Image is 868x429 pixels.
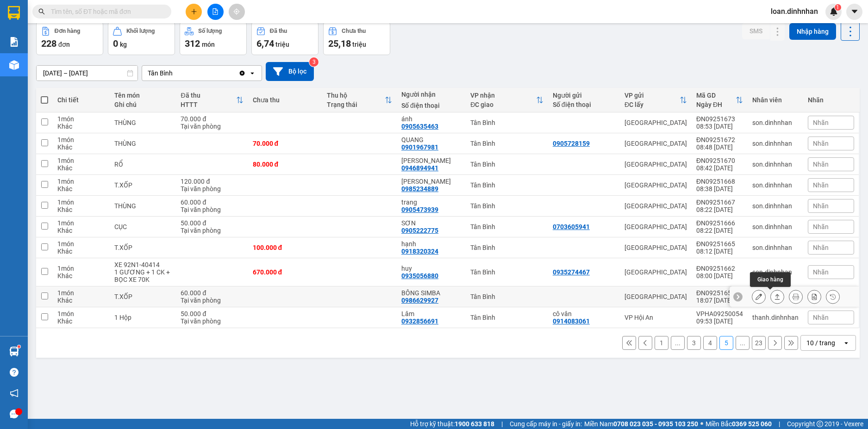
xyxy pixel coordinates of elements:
[114,223,172,230] div: CỤC
[202,41,215,48] span: món
[108,22,175,55] button: Khối lượng0kg
[806,338,835,348] div: 10 / trang
[181,178,243,185] div: 120.000 đ
[696,219,743,227] div: ĐN09251666
[624,223,687,230] div: [GEOGRAPHIC_DATA]
[58,41,70,48] span: đơn
[813,202,829,210] span: Nhãn
[57,178,105,185] div: 1 món
[401,297,438,304] div: 0986629927
[696,92,736,99] div: Mã GD
[687,336,701,350] button: 3
[114,101,172,108] div: Ghi chú
[613,420,698,428] strong: 0708 023 035 - 0935 103 250
[655,336,668,350] button: 1
[470,161,543,168] div: Tân Bình
[553,92,615,99] div: Người gửi
[256,38,274,49] span: 6,74
[696,164,743,172] div: 08:42 [DATE]
[181,101,236,108] div: HTTT
[696,272,743,280] div: 08:00 [DATE]
[401,115,461,123] div: ánh
[114,161,172,168] div: RỔ
[696,310,743,317] div: VPHA09250054
[624,268,687,276] div: [GEOGRAPHIC_DATA]
[401,164,438,172] div: 0946894941
[238,69,246,77] svg: Clear value
[181,92,236,99] div: Đã thu
[57,248,105,255] div: Khác
[510,419,582,429] span: Cung cấp máy in - giấy in:
[696,185,743,193] div: 08:38 [DATE]
[401,199,461,206] div: trang
[57,272,105,280] div: Khác
[181,206,243,213] div: Tại văn phòng
[813,119,829,126] span: Nhãn
[9,60,19,70] img: warehouse-icon
[401,185,438,193] div: 0985234889
[253,140,318,147] div: 70.000 đ
[174,68,175,78] input: Selected Tân Bình.
[624,92,680,99] div: VP gửi
[752,268,799,276] div: son.dinhnhan
[181,185,243,193] div: Tại văn phòng
[470,140,543,147] div: Tân Bình
[9,37,19,47] img: solution-icon
[752,336,766,350] button: 23
[322,88,397,112] th: Toggle SortBy
[470,268,543,276] div: Tân Bình
[817,421,823,427] span: copyright
[553,268,590,276] div: 0935274467
[57,317,105,325] div: Khác
[51,6,160,17] input: Tìm tên, số ĐT hoặc mã đơn
[752,290,766,304] div: Sửa đơn hàng
[114,244,172,251] div: T.XỐP
[253,268,318,276] div: 670.000 đ
[696,115,743,123] div: ĐN09251673
[114,261,172,268] div: XE 92N1-40414
[275,41,289,48] span: triệu
[770,290,784,304] div: Giao hàng
[696,136,743,143] div: ĐN09251672
[470,92,536,99] div: VP nhận
[401,317,438,325] div: 0932856691
[553,223,590,230] div: 0703605941
[10,389,19,398] span: notification
[624,314,687,321] div: VP Hội An
[57,206,105,213] div: Khác
[401,289,461,297] div: BÔNG SIMBA
[752,181,799,189] div: son.dinhnhan
[813,181,829,189] span: Nhãn
[342,28,366,34] div: Chưa thu
[696,317,743,325] div: 09:53 [DATE]
[181,317,243,325] div: Tại văn phòng
[401,265,461,272] div: huy
[328,38,351,49] span: 25,18
[114,119,172,126] div: THÙNG
[10,410,19,418] span: message
[692,88,748,112] th: Toggle SortBy
[696,178,743,185] div: ĐN09251668
[9,347,19,356] img: warehouse-icon
[148,68,173,78] div: Tân Bình
[57,96,105,104] div: Chi tiết
[470,181,543,189] div: Tân Bình
[57,310,105,317] div: 1 món
[813,161,829,168] span: Nhãn
[470,314,543,321] div: Tân Bình
[57,240,105,248] div: 1 món
[624,202,687,210] div: [GEOGRAPHIC_DATA]
[813,140,829,147] span: Nhãn
[114,92,172,99] div: Tên món
[696,289,743,297] div: ĐN09251653
[752,161,799,168] div: son.dinhnhan
[671,336,685,350] button: ...
[620,88,692,112] th: Toggle SortBy
[752,244,799,251] div: son.dinhnhan
[696,101,736,108] div: Ngày ĐH
[229,4,245,20] button: aim
[114,202,172,210] div: THÙNG
[198,28,222,34] div: Số lượng
[126,28,155,34] div: Khối lượng
[696,123,743,130] div: 08:53 [DATE]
